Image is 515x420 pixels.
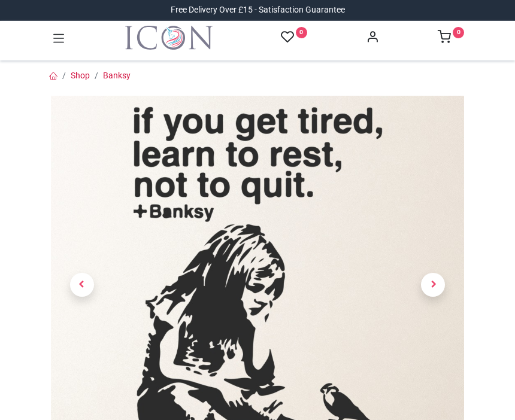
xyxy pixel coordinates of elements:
[438,34,464,43] a: 0
[281,30,307,45] a: 0
[366,34,379,43] a: Account Info
[402,153,465,417] a: Next
[125,26,213,50] img: Icon Wall Stickers
[70,273,94,297] span: Previous
[51,153,113,417] a: Previous
[125,26,213,50] a: Logo of Icon Wall Stickers
[421,273,445,297] span: Next
[71,71,90,80] a: Shop
[103,71,131,80] a: Banksy
[296,27,307,38] sup: 0
[171,4,345,16] div: Free Delivery Over £15 - Satisfaction Guarantee
[453,27,464,38] sup: 0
